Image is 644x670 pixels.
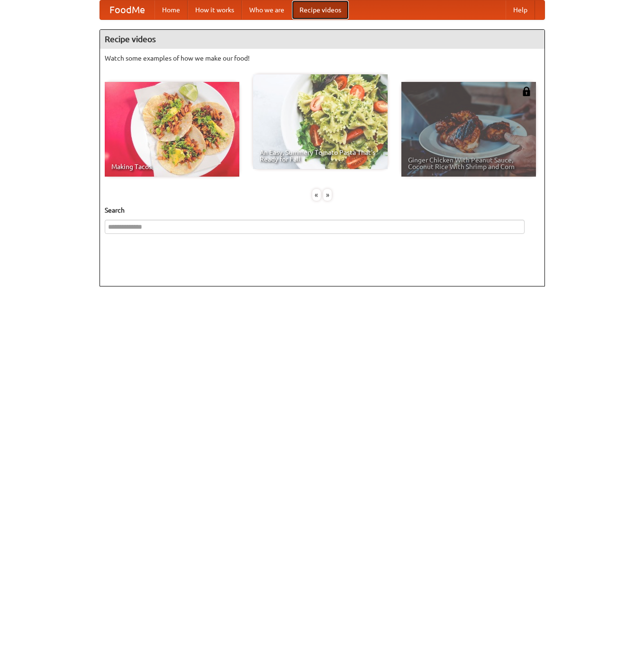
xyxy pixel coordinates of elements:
p: Watch some examples of how we make our food! [105,54,540,63]
span: An Easy, Summery Tomato Pasta That's Ready for Fall [260,149,381,162]
h4: Recipe videos [100,30,544,49]
a: Recipe videos [292,0,349,19]
a: How it works [188,0,242,19]
a: Who we are [242,0,292,19]
a: Home [154,0,188,19]
a: FoodMe [100,0,154,19]
img: 483408.png [522,87,531,96]
div: » [323,189,332,201]
a: Help [506,0,535,19]
h5: Search [105,205,540,215]
a: Making Tacos [105,82,239,177]
span: Making Tacos [111,163,233,170]
a: An Easy, Summery Tomato Pasta That's Ready for Fall [253,74,388,169]
div: « [312,189,321,201]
